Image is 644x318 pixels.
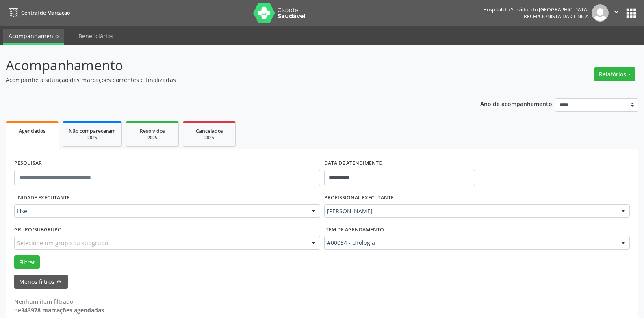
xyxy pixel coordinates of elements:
label: PESQUISAR [14,157,42,170]
span: Agendados [19,128,46,134]
div: de [14,306,104,314]
button: Menos filtroskeyboard_arrow_up [14,275,68,289]
strong: 343978 marcações agendadas [21,306,104,314]
span: Resolvidos [140,128,165,134]
span: Recepcionista da clínica [524,13,589,20]
p: Ano de acompanhamento [480,98,552,108]
label: Grupo/Subgrupo [14,223,62,236]
div: 2025 [132,135,173,141]
img: img [592,4,609,22]
label: UNIDADE EXECUTANTE [14,192,70,204]
button: apps [624,6,638,20]
span: [PERSON_NAME] [327,207,614,215]
label: Item de agendamento [324,223,384,236]
span: Cancelados [196,128,223,134]
p: Acompanhe a situação das marcações correntes e finalizadas [6,76,449,84]
span: Hse [17,207,304,215]
button: Filtrar [14,255,40,269]
span: #00054 - Urologia [327,239,614,247]
button: Relatórios [594,67,635,81]
div: Nenhum item filtrado [14,297,104,306]
span: Não compareceram [69,128,116,134]
span: Selecione um grupo ou subgrupo [17,239,108,247]
i:  [612,7,621,16]
button:  [609,4,624,22]
div: 2025 [189,135,230,141]
a: Beneficiários [73,29,119,43]
span: Central de Marcação [21,9,70,16]
div: 2025 [69,135,116,141]
p: Acompanhamento [6,55,449,76]
label: PROFISSIONAL EXECUTANTE [324,192,394,204]
a: Central de Marcação [6,6,70,19]
a: Acompanhamento [3,29,64,45]
i: keyboard_arrow_up [54,277,63,286]
label: DATA DE ATENDIMENTO [324,157,383,170]
div: Hospital do Servidor do [GEOGRAPHIC_DATA] [483,6,589,13]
